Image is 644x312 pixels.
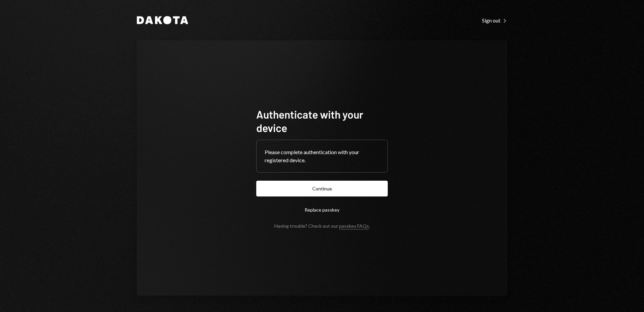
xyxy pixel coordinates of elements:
[482,16,507,24] a: Sign out
[265,148,379,164] div: Please complete authentication with your registered device.
[256,202,388,218] button: Replace passkey
[482,17,507,24] div: Sign out
[339,223,369,229] a: passkey FAQs
[256,107,388,134] h1: Authenticate with your device
[256,181,388,196] button: Continue
[274,223,370,229] div: Having trouble? Check out our .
